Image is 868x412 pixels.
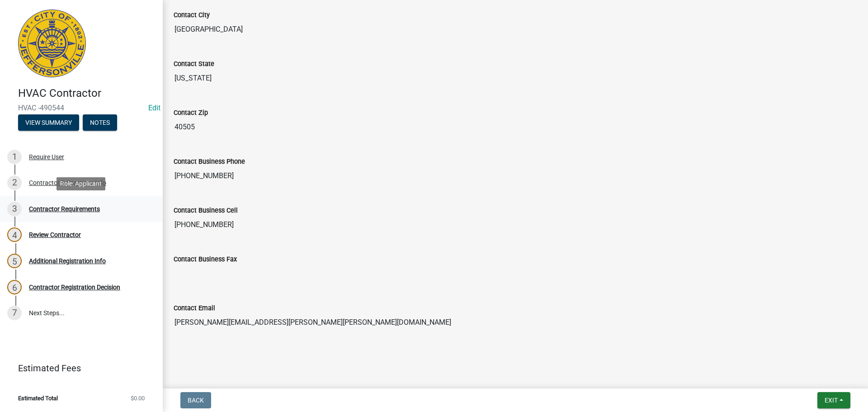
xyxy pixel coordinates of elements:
wm-modal-confirm: Edit Application Number [148,104,160,112]
div: Contractor Requirements [29,206,100,212]
label: Contact Business Cell [174,208,238,214]
div: 6 [7,280,22,294]
div: Role: Applicant [57,177,105,190]
wm-modal-confirm: Notes [83,119,117,127]
span: $0.00 [131,395,145,401]
label: Contact Email [174,305,215,312]
div: Contractor Registration Decision [29,284,120,290]
span: Estimated Total [18,395,58,401]
div: Require User [29,154,64,160]
div: 4 [7,227,22,242]
span: Back [188,397,204,404]
div: 3 [7,202,22,216]
div: Contractor & Company Info [29,180,106,186]
label: Contact Business Phone [174,159,245,165]
div: 1 [7,150,22,164]
span: Exit [825,397,838,404]
label: Contact Business Fax [174,256,237,263]
label: Contact Zip [174,110,208,116]
div: Review Contractor [29,232,81,238]
label: Contact State [174,61,214,67]
wm-modal-confirm: Summary [18,119,79,127]
a: Estimated Fees [7,359,148,377]
button: View Summary [18,114,79,131]
div: 7 [7,306,22,320]
div: 5 [7,254,22,268]
h4: HVAC Contractor [18,87,156,100]
a: Edit [148,104,160,112]
span: HVAC -490544 [18,104,145,112]
button: Exit [817,392,850,408]
button: Notes [83,114,117,131]
div: 2 [7,175,22,190]
button: Back [180,392,211,408]
label: Contact City [174,12,210,19]
div: Additional Registration Info [29,258,106,264]
img: City of Jeffersonville, Indiana [18,9,86,77]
